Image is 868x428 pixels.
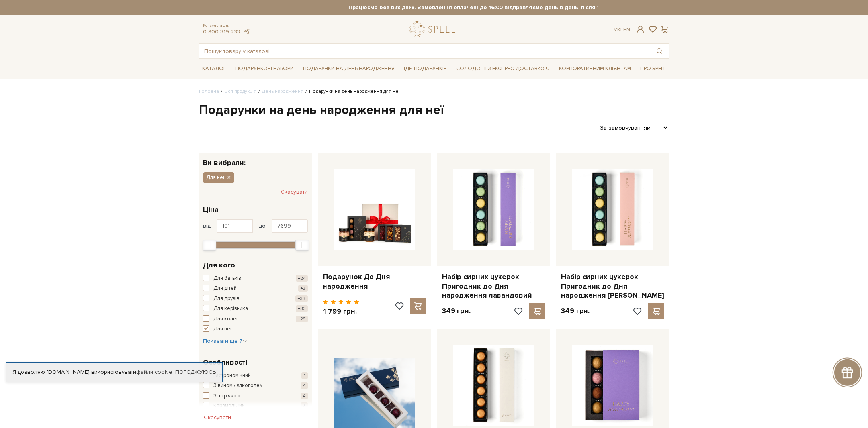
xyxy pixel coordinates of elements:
button: Карамельний 7 [203,402,308,410]
span: Для дітей [213,285,237,293]
div: Я дозволяю [DOMAIN_NAME] використовувати [6,369,222,376]
a: 0 800 319 233 [203,28,240,35]
button: Показати ще 7 [203,337,247,345]
a: Набір сирних цукерок Пригодник до Дня народження [PERSON_NAME] [561,272,664,300]
button: Гастрономічний 1 [203,372,308,380]
a: logo [409,21,459,37]
h1: Подарунки на день народження для неї [199,102,669,119]
span: Показати ще 7 [203,338,247,344]
span: Ціна [203,204,219,215]
p: 1 799 грн. [323,307,359,316]
span: Каталог [199,63,229,75]
p: 349 грн. [442,306,471,316]
span: З вином / алкоголем [213,382,263,390]
span: Особливості [203,357,247,368]
span: Подарункові набори [232,63,297,75]
span: Консультація: [203,23,250,28]
button: Для друзів +33 [203,295,308,303]
span: від [203,222,211,230]
button: Скасувати [199,411,236,424]
span: Для неї [206,174,224,181]
span: Для керівника [213,305,248,313]
a: Солодощі з експрес-доставкою [453,62,553,75]
a: En [623,26,630,33]
span: Гастрономічний [213,372,251,380]
a: telegram [242,28,250,35]
a: День народження [262,88,303,94]
div: Ви вибрали: [199,153,312,166]
span: Про Spell [637,63,669,75]
a: Вся продукція [225,88,256,94]
a: Погоджуюсь [175,369,216,376]
span: Ідеї подарунків [401,63,450,75]
a: Подарунок До Дня народження [323,272,426,291]
span: +33 [295,295,308,302]
span: +30 [296,305,308,312]
span: +3 [298,285,308,292]
button: Для дітей +3 [203,285,308,293]
span: Для кого [203,260,235,271]
span: Для друзів [213,295,239,303]
span: 7 [301,402,308,409]
button: Зі стрічкою 4 [203,392,308,400]
input: Ціна [272,219,308,233]
p: 349 грн. [561,306,590,316]
button: Для неї [203,325,308,333]
div: Ук [614,26,630,33]
a: Корпоративним клієнтам [556,62,634,75]
span: Для колег [213,315,239,323]
span: Подарунки на День народження [300,63,398,75]
button: Скасувати [281,186,308,198]
span: 4 [301,393,308,399]
span: +29 [296,316,308,322]
a: файли cookie [136,369,172,375]
button: З вином / алкоголем 4 [203,382,308,390]
span: Карамельний [213,402,245,410]
input: Пошук товару у каталозі [199,44,650,58]
a: Набір сирних цукерок Пригодник до Дня народження лавандовий [442,272,545,300]
span: до [259,222,266,230]
span: +24 [296,275,308,282]
div: Min [203,240,216,251]
strong: Працюємо без вихідних. Замовлення оплачені до 16:00 відправляємо день в день, після 16:00 - насту... [270,4,739,11]
span: Зі стрічкою [213,392,240,400]
div: Max [295,240,309,251]
button: Для колег +29 [203,315,308,323]
button: Для батьків +24 [203,275,308,283]
span: 4 [301,382,308,389]
span: Для батьків [213,275,241,283]
span: Для неї [213,325,231,333]
input: Ціна [217,219,253,233]
a: Головна [199,88,219,94]
button: Пошук товару у каталозі [650,44,669,58]
button: Для неї [203,172,234,183]
span: 1 [301,372,308,379]
button: Для керівника +30 [203,305,308,313]
li: Подарунки на день народження для неї [303,88,400,95]
span: | [620,26,622,33]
